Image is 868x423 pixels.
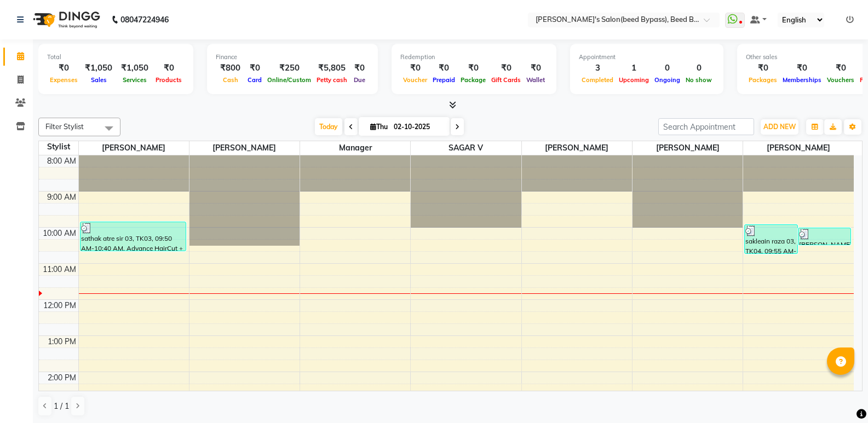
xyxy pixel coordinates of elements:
[488,76,524,84] span: Gift Cards
[411,141,521,155] span: SAGAR V
[390,119,445,135] input: 2025-10-02
[780,76,824,84] span: Memberships
[430,62,458,74] div: ₹0
[300,141,410,155] span: manager
[79,141,189,155] span: [PERSON_NAME]
[81,222,186,251] div: sathak atre sir 03, TK03, 09:50 AM-10:40 AM, Advance HairCut +[PERSON_NAME] Style (500)
[458,62,488,74] div: ₹0
[189,141,300,155] span: [PERSON_NAME]
[579,53,715,62] div: Appointment
[430,76,458,84] span: Prepaid
[522,141,632,155] span: [PERSON_NAME]
[153,62,185,74] div: ₹0
[658,118,754,135] input: Search Appointment
[743,141,854,155] span: [PERSON_NAME]
[88,76,110,84] span: Sales
[39,141,78,153] div: Stylist
[47,62,81,74] div: ₹0
[351,76,368,84] span: Due
[746,76,780,84] span: Packages
[45,192,78,203] div: 9:00 AM
[761,119,798,135] button: ADD NEW
[153,76,185,84] span: Products
[824,62,857,74] div: ₹0
[117,62,153,74] div: ₹1,050
[45,122,84,131] span: Filter Stylist
[822,379,857,412] iframe: chat widget
[616,62,652,74] div: 1
[45,372,78,384] div: 2:00 PM
[41,228,78,239] div: 10:00 AM
[54,401,69,412] span: 1 / 1
[652,76,683,84] span: Ongoing
[45,155,78,167] div: 8:00 AM
[488,62,524,74] div: ₹0
[41,300,78,311] div: 12:00 PM
[579,62,616,74] div: 3
[400,76,430,84] span: Voucher
[28,4,103,35] img: logo
[683,62,715,74] div: 0
[763,123,796,131] span: ADD NEW
[47,76,81,84] span: Expenses
[216,62,245,74] div: ₹800
[120,4,169,35] b: 08047224946
[245,76,265,84] span: Card
[314,62,350,74] div: ₹5,805
[633,141,743,155] span: [PERSON_NAME]
[47,53,185,62] div: Total
[745,225,797,253] div: sakleain raza 03, TK04, 09:55 AM-10:45 AM, Advance Haircut With Senior Stylist (Wash + blowdry+ST...
[579,76,616,84] span: Completed
[81,62,117,74] div: ₹1,050
[220,76,241,84] span: Cash
[350,62,369,74] div: ₹0
[798,228,850,245] div: [PERSON_NAME] 03, TK02, 10:00 AM-10:30 AM, Classic HairCut (wash +style )(250)
[216,53,369,62] div: Finance
[41,264,78,275] div: 11:00 AM
[400,53,548,62] div: Redemption
[683,76,715,84] span: No show
[824,76,857,84] span: Vouchers
[616,76,652,84] span: Upcoming
[524,62,548,74] div: ₹0
[265,76,314,84] span: Online/Custom
[367,123,390,131] span: Thu
[458,76,488,84] span: Package
[265,62,314,74] div: ₹250
[315,118,342,135] span: Today
[120,76,150,84] span: Services
[245,62,265,74] div: ₹0
[652,62,683,74] div: 0
[45,336,78,347] div: 1:00 PM
[780,62,824,74] div: ₹0
[314,76,350,84] span: Petty cash
[524,76,548,84] span: Wallet
[400,62,430,74] div: ₹0
[746,62,780,74] div: ₹0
